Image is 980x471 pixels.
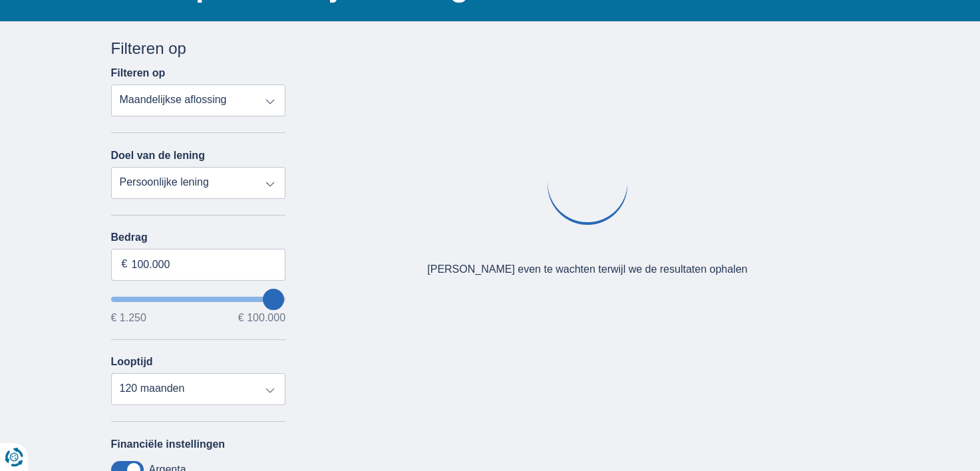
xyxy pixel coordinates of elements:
[111,232,286,243] label: Bedrag
[111,438,226,450] label: Financiële instellingen
[111,67,166,79] label: Filteren op
[427,262,747,277] div: [PERSON_NAME] even te wachten terwijl we de resultaten ophalen
[111,150,205,162] label: Doel van de lening
[111,313,146,323] span: € 1.250
[122,257,128,272] span: €
[111,356,153,368] label: Looptijd
[111,297,286,302] input: wantToBorrow
[111,37,286,60] div: Filteren op
[238,313,285,323] span: € 100.000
